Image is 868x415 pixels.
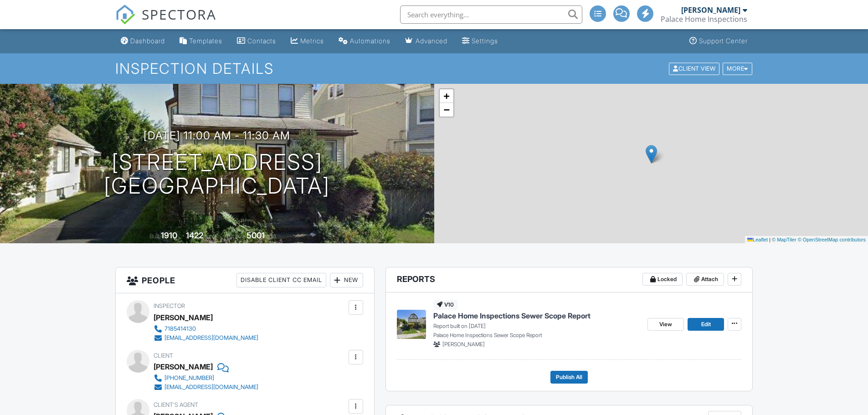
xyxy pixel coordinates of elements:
div: Client View [669,62,719,75]
div: Palace Home Inspections [661,15,747,24]
h3: People [116,267,374,293]
div: 5001 [247,231,265,240]
a: Leaflet [747,237,768,242]
span: Built [149,233,159,240]
span: + [443,90,449,102]
a: © OpenStreetMap contributors [798,237,866,242]
div: New [330,273,363,287]
div: Dashboard [130,37,165,45]
div: 1910 [161,231,177,240]
img: Marker [646,145,657,164]
a: [EMAIL_ADDRESS][DOMAIN_NAME] [154,383,258,392]
a: SPECTORA [115,12,216,31]
a: Zoom out [440,103,453,117]
img: The Best Home Inspection Software - Spectora [115,5,135,25]
input: Search everything... [400,5,582,24]
div: Settings [472,37,498,45]
a: Automations (Advanced) [335,33,394,50]
span: SPECTORA [142,5,216,24]
div: 7185414130 [164,325,196,333]
a: 7185414130 [154,324,258,333]
div: Support Center [699,37,748,45]
span: − [443,104,449,115]
div: Disable Client CC Email [236,273,326,287]
a: [PHONE_NUMBER] [154,374,258,383]
div: Automations [350,37,390,45]
a: © MapTiler [772,237,796,242]
a: Client View [668,65,722,72]
span: Client's Agent [154,401,198,408]
h3: [DATE] 11:00 am - 11:30 am [144,129,290,142]
div: Contacts [247,37,276,45]
div: Metrics [300,37,324,45]
div: More [723,62,752,75]
a: Zoom in [440,89,453,103]
a: Contacts [233,33,280,50]
a: Advanced [401,33,451,50]
div: [EMAIL_ADDRESS][DOMAIN_NAME] [164,384,258,391]
span: | [769,237,770,242]
span: sq. ft. [205,233,217,240]
a: Settings [458,33,502,50]
span: Inspector [154,302,185,309]
div: Templates [189,37,222,45]
div: [PERSON_NAME] [681,5,740,15]
h1: [STREET_ADDRESS] [GEOGRAPHIC_DATA] [104,150,330,199]
div: [EMAIL_ADDRESS][DOMAIN_NAME] [164,334,258,342]
span: sq.ft. [266,233,277,240]
a: Dashboard [117,33,169,50]
a: [EMAIL_ADDRESS][DOMAIN_NAME] [154,333,258,343]
span: Lot Size [226,233,245,240]
div: [PERSON_NAME] [154,360,213,374]
span: Client [154,352,173,359]
div: [PHONE_NUMBER] [164,374,214,382]
div: 1422 [186,231,203,240]
a: Support Center [686,33,751,50]
div: [PERSON_NAME] [154,311,213,324]
a: Metrics [287,33,328,50]
div: Advanced [416,37,447,45]
a: Templates [176,33,226,50]
h1: Inspection Details [115,61,753,77]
